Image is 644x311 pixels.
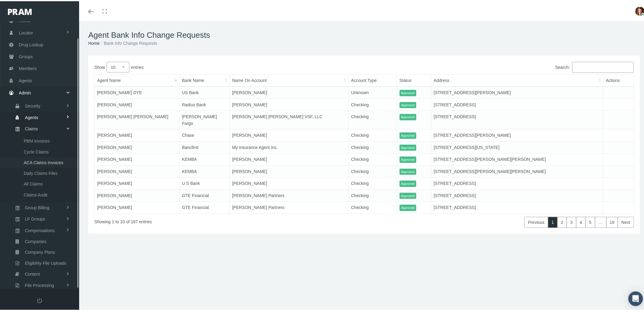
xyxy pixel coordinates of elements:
td: [PERSON_NAME] Fargo [179,110,229,128]
label: Search: [364,61,634,72]
td: [PERSON_NAME] [229,128,348,140]
label: Show entries [94,61,364,71]
td: [PERSON_NAME] [95,140,180,152]
td: [PERSON_NAME] [95,152,180,164]
td: Checking [348,140,397,152]
a: 1 [548,216,558,227]
td: [PERSON_NAME] [95,188,180,200]
li: Bank Info Change Requests [100,39,157,45]
td: [PERSON_NAME] [95,97,180,110]
td: [PERSON_NAME] [95,200,180,213]
span: Approved [400,155,416,162]
th: Account Type [348,73,397,86]
td: Checking [348,110,397,128]
span: Approved [400,89,416,95]
span: Security [25,100,40,110]
a: … [595,216,607,227]
td: [PERSON_NAME] [229,85,348,97]
td: [PERSON_NAME] [PERSON_NAME] [95,110,180,128]
span: Claims [25,122,38,133]
td: [STREET_ADDRESS][US_STATE] [431,140,604,152]
th: Agent Name: activate to sort column ascending [95,73,180,86]
span: Company Plans [25,246,55,256]
a: 5 [586,216,595,227]
a: 19 [606,216,618,227]
td: GTE Financial [179,188,229,200]
td: [PERSON_NAME] [95,164,180,176]
td: [PERSON_NAME] [229,164,348,176]
td: Checking [348,200,397,213]
select: Showentries [107,61,129,71]
span: Cycle Claims [24,146,49,156]
span: Compensations [25,224,54,235]
td: [STREET_ADDRESS][PERSON_NAME] [431,128,604,140]
span: File Processing [25,279,54,289]
span: ACA Claims Invoices [24,156,63,167]
div: Open Intercom Messenger [628,290,643,305]
a: 2 [557,216,567,227]
td: Bancfirst [179,140,229,152]
a: 3 [567,216,576,227]
td: [STREET_ADDRESS] [431,176,604,189]
span: Approved [400,179,416,186]
span: Locator [19,26,33,37]
td: [STREET_ADDRESS] [431,200,604,213]
span: Agents [19,74,32,85]
span: Daily Claims Files [24,167,58,177]
td: Checking [348,176,397,189]
td: [PERSON_NAME] [229,152,348,164]
th: Actions [604,73,634,86]
span: All Claims [24,178,43,188]
td: Checking [348,128,397,140]
span: Approved [400,101,416,107]
td: KEMBA [179,152,229,164]
span: Approved [400,168,416,174]
td: Checking [348,152,397,164]
td: [PERSON_NAME] DYE [95,85,180,97]
a: Previous [524,216,548,227]
span: Content [25,268,40,278]
td: U S Bank [179,176,229,189]
td: [STREET_ADDRESS][PERSON_NAME] [431,85,604,97]
a: Home [88,40,100,44]
td: [PERSON_NAME] Partners [229,188,348,200]
td: [PERSON_NAME] [229,176,348,189]
span: Approved [400,113,416,119]
td: Radius Bank [179,97,229,110]
td: Chase [179,128,229,140]
th: Address: activate to sort column ascending [431,73,604,86]
span: PBM Invoices [24,135,50,145]
span: Approved [400,131,416,138]
td: [PERSON_NAME] [95,128,180,140]
img: PRAM_20_x_78.png [8,8,32,14]
td: [PERSON_NAME] Partners [229,200,348,213]
input: Search: [572,61,634,72]
span: Approved [400,203,416,210]
th: Bank Name: activate to sort column ascending [179,73,229,86]
span: Approved [400,143,416,150]
td: [STREET_ADDRESS] [431,110,604,128]
td: [PERSON_NAME] [229,97,348,110]
span: Agents [25,111,38,122]
td: Unknown [348,85,397,97]
span: Admin [19,86,31,97]
span: Groups [19,50,33,61]
span: Members [19,62,37,73]
span: Drug Lookup [19,38,43,49]
td: Checking [348,188,397,200]
span: Group Billing [25,201,49,212]
td: Checking [348,164,397,176]
h1: Agent Bank Info Change Requests [88,29,640,39]
td: [PERSON_NAME] [95,176,180,189]
td: [STREET_ADDRESS] [431,97,604,110]
td: My Insurance Agent Inc. [229,140,348,152]
td: [STREET_ADDRESS] [431,188,604,200]
span: Approved [400,192,416,198]
th: Status [397,73,431,86]
td: [STREET_ADDRESS][PERSON_NAME][PERSON_NAME] [431,152,604,164]
a: Next [618,216,634,227]
td: GTE Financial [179,200,229,213]
th: Name On Account: activate to sort column ascending [229,73,348,86]
span: Claims Audit [24,189,47,199]
td: [PERSON_NAME] [PERSON_NAME] VSF, LLC [229,110,348,128]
